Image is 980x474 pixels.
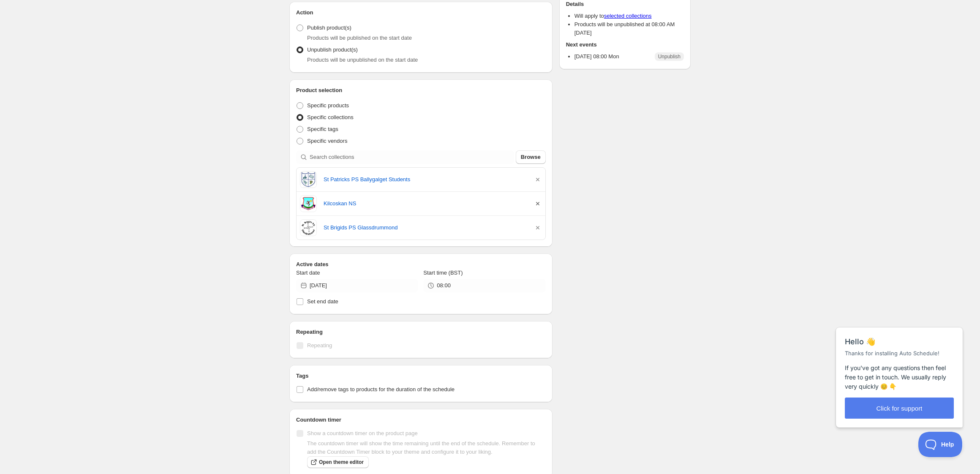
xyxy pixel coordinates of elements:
span: Unpublish product(s) [307,46,358,53]
span: Products will be unpublished on the start date [307,57,418,63]
span: Add/remove tags to products for the duration of the schedule [307,386,455,392]
p: [DATE] 08:00 Mon [574,52,619,61]
a: St Brigids PS Glassdrummond [324,223,527,232]
h2: Repeating [296,328,546,336]
h2: Active dates [296,260,546,269]
a: Kilcoskan NS [324,199,527,208]
span: Open theme editor [319,459,364,466]
span: Products will be published on the start date [307,35,412,41]
span: Specific collections [307,114,354,120]
span: Specific products [307,102,349,109]
iframe: Help Scout Beacon - Messages and Notifications [832,306,968,432]
button: Browse [516,150,546,164]
h2: Next events [566,41,684,49]
span: Publish product(s) [307,25,351,31]
h2: Action [296,8,546,17]
span: Repeating [307,342,332,349]
li: Will apply to [574,12,684,20]
span: Show a countdown timer on the product page [307,430,418,436]
span: Specific vendors [307,138,347,144]
span: Start date [296,270,320,276]
h2: Tags [296,372,546,380]
span: Browse [521,153,541,161]
span: Set end date [307,298,338,305]
span: Start time (BST) [423,270,463,276]
h2: Countdown timer [296,416,546,424]
a: St Patricks PS Ballygalget Students [324,175,527,184]
p: The countdown timer will show the time remaining until the end of the schedule. Remember to add t... [307,439,546,456]
input: Search collections [310,150,514,164]
iframe: Help Scout Beacon - Open [918,432,963,457]
a: Open theme editor [307,456,369,468]
span: Unpublish [658,53,681,60]
h2: Product selection [296,86,546,95]
li: Products will be unpublished at 08:00 AM [DATE] [574,20,684,37]
span: Specific tags [307,126,338,132]
a: selected collections [604,13,652,19]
